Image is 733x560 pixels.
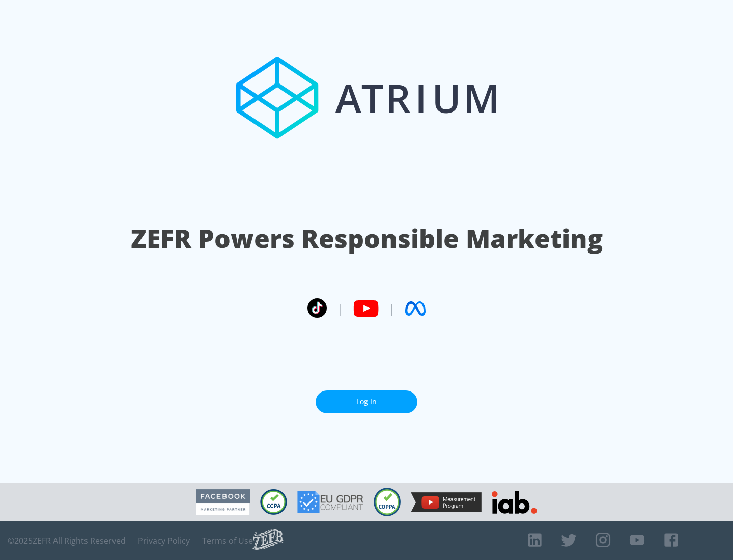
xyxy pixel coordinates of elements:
h1: ZEFR Powers Responsible Marketing [131,221,603,256]
img: IAB [492,491,537,514]
img: Facebook Marketing Partner [196,489,250,515]
span: | [337,301,343,316]
img: GDPR Compliant [297,491,363,513]
img: COPPA Compliant [374,488,401,516]
a: Privacy Policy [138,536,190,546]
img: YouTube Measurement Program [411,492,482,512]
span: | [389,301,395,316]
a: Log In [316,390,417,413]
img: CCPA Compliant [260,489,287,515]
a: Terms of Use [202,536,253,546]
span: © 2025 ZEFR All Rights Reserved [8,536,126,546]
